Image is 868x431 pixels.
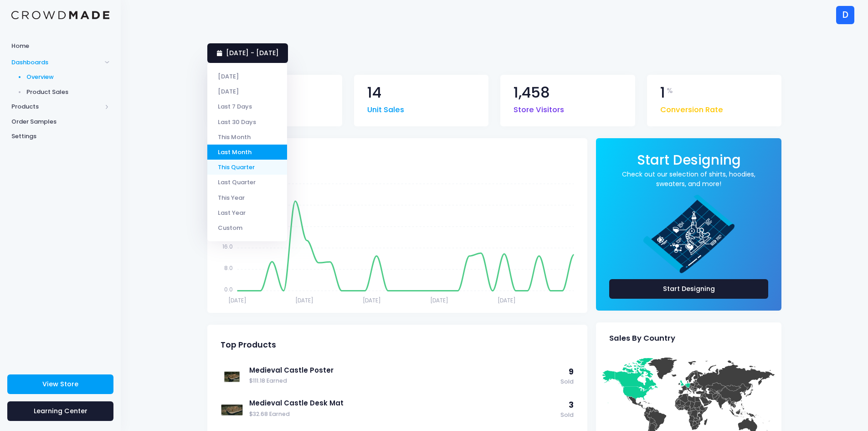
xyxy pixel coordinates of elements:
li: [DATE] [207,84,287,99]
tspan: [DATE] [228,296,247,304]
span: Store Visitors [514,100,564,116]
span: Unit Sales [367,100,404,116]
span: Start Designing [637,151,741,169]
tspan: [DATE] [498,296,516,304]
span: Order Samples [11,117,109,126]
a: Medieval Castle Desk Mat [249,398,556,408]
span: % [667,85,673,96]
a: Medieval Castle Poster [249,365,556,375]
li: Last 30 Days [207,114,287,130]
tspan: 16.0 [222,243,233,250]
a: [DATE] - [DATE] [207,43,288,63]
img: Logo [11,11,109,20]
li: Last Year [207,205,287,220]
span: Overview [26,73,110,82]
span: Learning Center [34,406,87,415]
a: Check out our selection of shirts, hoodies, sweaters, and more! [609,170,768,189]
tspan: [DATE] [363,296,381,304]
li: Last Quarter [207,175,287,190]
li: This Quarter [207,160,287,175]
span: Products [11,102,102,111]
a: Start Designing [609,279,768,299]
span: Top Products [221,340,276,350]
span: Product Sales [26,88,110,97]
span: 1 [660,85,665,100]
span: Sold [560,411,574,420]
li: This Year [207,190,287,205]
span: $32.68 Earned [249,410,556,419]
span: Sold [560,378,574,386]
li: Custom [207,220,287,235]
div: D [836,6,854,24]
span: Dashboards [11,58,102,67]
span: 1,458 [514,85,550,100]
a: View Store [7,374,113,394]
span: [DATE] - [DATE] [226,48,279,57]
tspan: 8.0 [224,264,233,272]
li: Last Month [207,145,287,160]
a: Learning Center [7,401,113,421]
tspan: [DATE] [295,296,313,304]
tspan: 0.0 [224,286,233,293]
span: 3 [569,400,574,410]
span: Home [11,42,109,51]
span: Settings [11,132,109,141]
a: Start Designing [637,158,741,167]
span: View Store [42,379,78,389]
tspan: [DATE] [430,296,448,304]
li: This Month [207,130,287,145]
span: 9 [569,366,574,377]
li: [DATE] [207,69,287,84]
li: Last 7 Days [207,99,287,114]
span: 14 [367,85,381,100]
span: Sales By Country [609,334,675,343]
span: $111.18 Earned [249,377,556,385]
span: Conversion Rate [660,100,723,116]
